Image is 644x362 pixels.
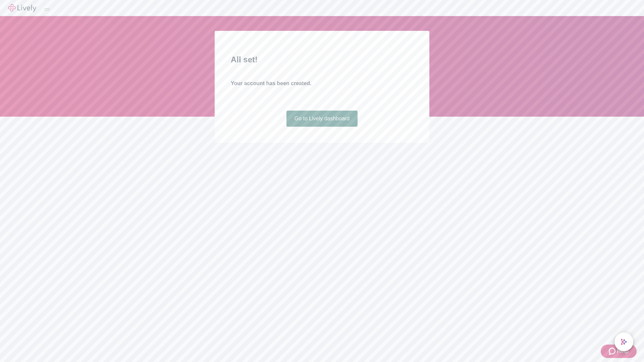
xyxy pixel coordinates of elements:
[621,339,627,345] svg: Lively AI Assistant
[609,347,617,355] svg: Zendesk support icon
[601,345,637,358] button: Zendesk support iconHelp
[44,8,50,10] button: Log out
[617,347,629,355] span: Help
[8,4,36,12] img: Lively
[231,54,413,66] h2: All set!
[231,79,413,87] h4: Your account has been created.
[286,111,358,127] a: Go to Lively dashboard
[614,333,633,351] button: chat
